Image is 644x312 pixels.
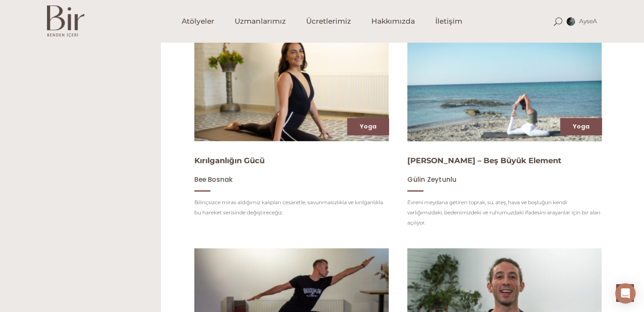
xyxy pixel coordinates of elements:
span: Gülin Zeytunlu [407,175,456,184]
img: AyseA1.jpg [567,17,575,26]
a: Yoga [359,122,376,131]
span: İletişim [435,16,462,26]
a: Kırılganlığın Gücü [194,156,265,165]
a: Bee Bosnak [194,175,232,183]
p: Evreni meydana getiren toprak, su, ateş, hava ve boşluğun kendi varlığımızdaki, bedenimizdeki ve ... [407,197,602,228]
span: Atölyeler [182,16,214,26]
div: Open Intercom Messenger [615,283,636,304]
span: Ücretlerimiz [306,16,351,26]
p: Bilinçsizce miras aldığımız kalıpları cesaretle, savunmasızlıkla ve kırılganlıkla bu hareket seri... [194,197,389,218]
span: Hakkımızda [371,16,415,26]
span: Uzmanlarımız [235,16,286,26]
a: Yoga [572,122,589,131]
a: Gülin Zeytunlu [407,175,456,183]
span: Bee Bosnak [194,175,232,184]
a: [PERSON_NAME] – Beş Büyük Element [407,156,561,165]
span: AyseA [579,17,597,25]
